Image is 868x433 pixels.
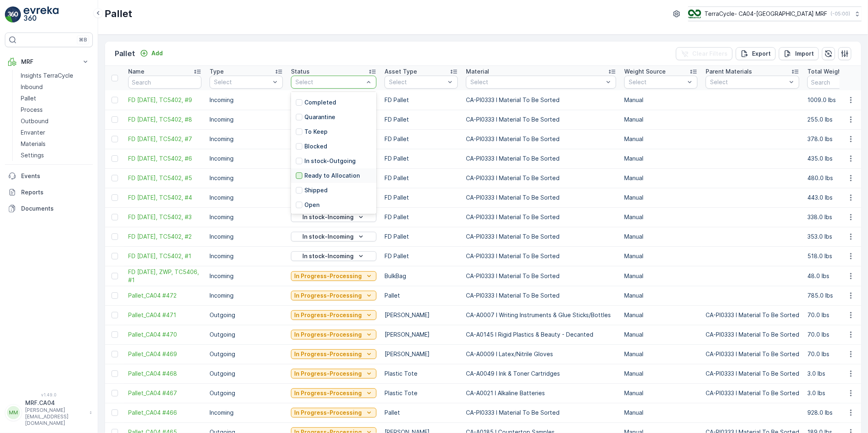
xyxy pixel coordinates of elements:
[21,172,90,180] p: Events
[291,369,376,379] button: In Progress-Processing
[128,154,201,163] span: FD [DATE], TC5402, #6
[294,370,362,378] p: In Progress-Processing
[128,389,201,397] a: Pallet_CA04 #467
[128,268,201,284] span: FD [DATE], ZWP, TC5406, #1
[25,399,85,407] p: MRF.CA04
[291,67,310,76] p: Status
[115,48,135,59] p: Pallet
[380,344,462,364] td: [PERSON_NAME]
[291,232,376,242] button: In stock-Incoming
[302,252,354,260] p: In stock-Incoming
[128,96,201,104] a: FD August 25 2025, TC5402, #9
[128,213,201,221] span: FD [DATE], TC5402, #3
[7,406,20,419] div: MM
[128,331,201,339] span: Pallet_CA04 #470
[462,403,620,422] td: CA-PI0333 I Material To Be Sorted
[21,117,48,125] p: Outbound
[380,266,462,286] td: BulkBag
[380,129,462,149] td: FD Pallet
[112,292,118,299] div: Toggle Row Selected
[380,207,462,227] td: FD Pallet
[128,370,201,378] a: Pallet_CA04 #468
[620,149,702,168] td: Manual
[112,273,118,279] div: Toggle Row Selected
[128,76,201,89] input: Search
[304,113,335,121] p: Quarantine
[128,292,201,300] a: Pallet_CA04 #472
[294,311,362,319] p: In Progress-Processing
[736,47,776,60] button: Export
[462,90,620,110] td: CA-PI0333 I Material To Be Sorted
[112,233,118,240] div: Toggle Row Selected
[704,10,827,18] p: TerraCycle- CA04-[GEOGRAPHIC_DATA] MRF
[128,213,201,221] a: FD August 25 2025, TC5402, #3
[291,349,376,359] button: In Progress-Processing
[620,305,702,325] td: Manual
[462,325,620,344] td: CA-A0145 I Rigid Plastics & Beauty - Decanted
[688,9,701,18] img: TC_8rdWMmT_gp9TRR3.png
[206,383,287,403] td: Outgoing
[462,286,620,305] td: CA-PI0333 I Material To Be Sorted
[17,138,93,150] a: Materials
[710,78,787,86] p: Select
[380,246,462,266] td: FD Pallet
[380,188,462,207] td: FD Pallet
[128,194,201,202] a: FD August 25 2025, TC5402, #4
[294,350,362,358] p: In Progress-Processing
[295,78,364,86] p: Select
[291,291,376,300] button: In Progress-Processing
[128,311,201,319] span: Pallet_CA04 #471
[5,399,93,426] button: MMMRF.CA04[PERSON_NAME][EMAIL_ADDRESS][DOMAIN_NAME]
[462,364,620,383] td: CA-A0049 I Ink & Toner Cartridges
[462,168,620,188] td: CA-PI0333 I Material To Be Sorted
[112,409,118,416] div: Toggle Row Selected
[112,136,118,142] div: Toggle Row Selected
[291,388,376,398] button: In Progress-Processing
[831,11,850,17] p: ( -05:00 )
[291,212,376,222] button: In stock-Incoming
[304,142,327,150] p: Blocked
[206,110,287,129] td: Incoming
[462,149,620,168] td: CA-PI0333 I Material To Be Sorted
[380,383,462,403] td: Plastic Tote
[470,78,603,86] p: Select
[128,115,201,124] span: FD [DATE], TC5402, #8
[466,67,489,76] p: Material
[128,233,201,241] span: FD [DATE], TC5402, #2
[112,253,118,259] div: Toggle Row Selected
[620,188,702,207] td: Manual
[620,246,702,266] td: Manual
[206,286,287,305] td: Incoming
[17,115,93,127] a: Outbound
[624,67,666,76] p: Weight Source
[17,104,93,115] a: Process
[128,115,201,124] a: FD August 25 2025, TC5402, #8
[206,90,287,110] td: Incoming
[620,344,702,364] td: Manual
[21,94,36,102] p: Pallet
[462,344,620,364] td: CA-A0009 I Latex/Nitrile Gloves
[137,48,166,58] button: Add
[304,98,336,107] p: Completed
[24,7,59,23] img: logo_light-DOdMpM7g.png
[128,252,201,260] span: FD [DATE], TC5402, #1
[291,408,376,418] button: In Progress-Processing
[21,188,90,196] p: Reports
[206,207,287,227] td: Incoming
[128,174,201,182] a: FD August 25 2025, TC5402, #5
[380,168,462,188] td: FD Pallet
[620,364,702,383] td: Manual
[304,186,328,194] p: Shipped
[128,135,201,143] a: FD August 25 2025, TC5402, #7
[17,127,93,138] a: Envanter
[21,83,43,91] p: Inbound
[128,135,201,143] span: FD [DATE], TC5402, #7
[206,168,287,188] td: Incoming
[112,331,118,338] div: Toggle Row Selected
[752,50,771,58] p: Export
[702,325,803,344] td: CA-PI0333 I Material To Be Sorted
[702,364,803,383] td: CA-PI0333 I Material To Be Sorted
[291,271,376,281] button: In Progress-Processing
[128,350,201,358] span: Pallet_CA04 #469
[21,151,44,159] p: Settings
